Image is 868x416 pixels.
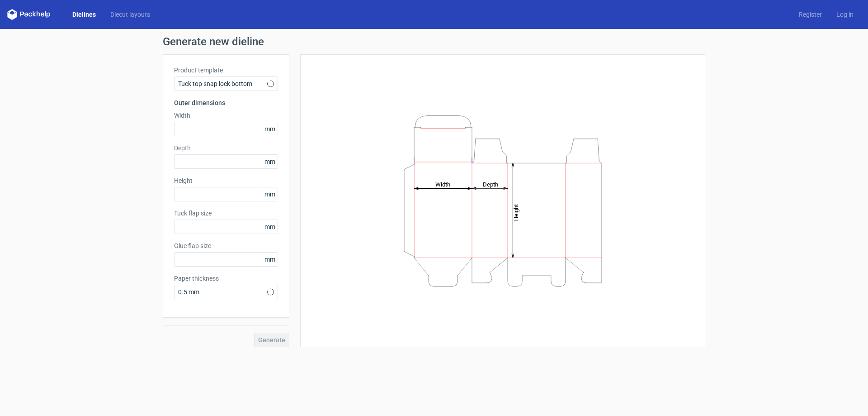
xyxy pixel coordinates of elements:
label: Glue flap size [174,241,278,250]
label: Depth [174,143,278,153]
tspan: Depth [483,181,498,187]
tspan: Height [513,204,519,220]
a: Log in [829,10,861,19]
label: Height [174,176,278,185]
a: Diecut layouts [103,10,157,19]
span: mm [262,155,278,168]
h3: Outer dimensions [174,98,278,107]
label: Paper thickness [174,274,278,283]
tspan: Width [435,181,450,187]
a: Dielines [65,10,103,19]
h1: Generate new dieline [163,36,705,47]
span: mm [262,187,278,201]
span: mm [262,220,278,234]
span: Tuck top snap lock bottom [178,79,267,88]
span: 0.5 mm [178,287,267,296]
label: Product template [174,66,278,75]
label: Tuck flap size [174,209,278,218]
span: mm [262,122,278,136]
a: Register [792,10,829,19]
span: mm [262,253,278,266]
label: Width [174,111,278,120]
